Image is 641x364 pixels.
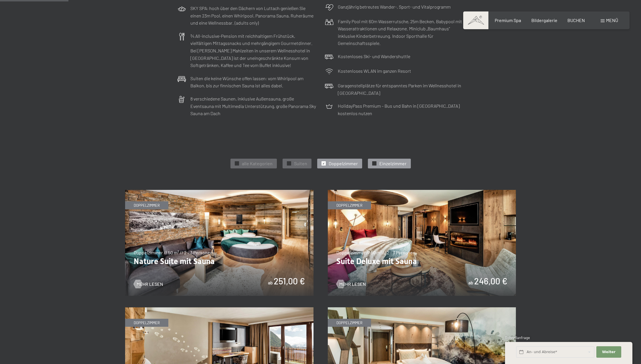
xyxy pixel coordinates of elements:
button: Weiter [596,346,621,358]
p: Ganzjährig betreutes Wander-, Sport- und Vitalprogramm [338,3,451,11]
span: Weiter [602,349,616,355]
p: Family Pool mit 60m Wasserrutsche, 25m Becken, Babypool mit Wasserattraktionen und Relaxzone. Min... [338,18,464,47]
span: Einzelzimmer [379,160,407,167]
a: Mehr Lesen [134,281,163,287]
p: SKY SPA: hoch über den Dächern von Luttach genießen Sie einen 23m Pool, einen Whirlpool, Panorama... [190,5,316,27]
a: Junior [328,308,516,311]
a: BUCHEN [567,17,585,23]
span: ✓ [288,162,290,166]
a: Nature Suite mit Sauna [125,190,313,194]
p: 8 verschiedene Saunen, inklusive Außensauna, große Eventsauna mit Multimedia Unterstützung, große... [190,95,316,117]
span: ✓ [236,162,238,166]
span: Schnellanfrage [505,335,530,340]
p: Garagenstellplätze für entspanntes Parken im Wellnesshotel in [GEOGRAPHIC_DATA] [338,82,464,97]
a: Suite Deluxe mit Sauna [328,190,516,194]
a: Vital Superior [125,308,313,311]
img: Nature Suite mit Sauna [125,190,313,296]
p: Kostenloses Ski- und Wandershuttle [338,53,410,60]
p: ¾ All-inclusive-Pension mit reichhaltigem Frühstück, vielfältigen Mittagssnacks und mehrgängigem ... [190,32,316,69]
span: Doppelzimmer [329,160,358,167]
a: Bildergalerie [531,17,557,23]
p: Suiten die keine Wünsche offen lassen: vom Whirlpool am Balkon, bis zur finnischen Sauna ist alle... [190,75,316,89]
span: Mehr Lesen [339,281,366,287]
a: Mehr Lesen [336,281,366,287]
span: Mehr Lesen [137,281,163,287]
a: Premium Spa [495,17,521,23]
p: HolidayPass Premium – Bus und Bahn in [GEOGRAPHIC_DATA] kostenlos nutzen [338,102,464,117]
span: alle Kategorien [242,160,273,167]
span: ✓ [322,162,325,166]
span: ✓ [373,162,375,166]
p: Kostenloses WLAN im ganzen Resort [338,67,411,75]
img: Suite Deluxe mit Sauna [328,190,516,296]
span: Menü [606,17,618,23]
span: Suiten [294,160,307,167]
